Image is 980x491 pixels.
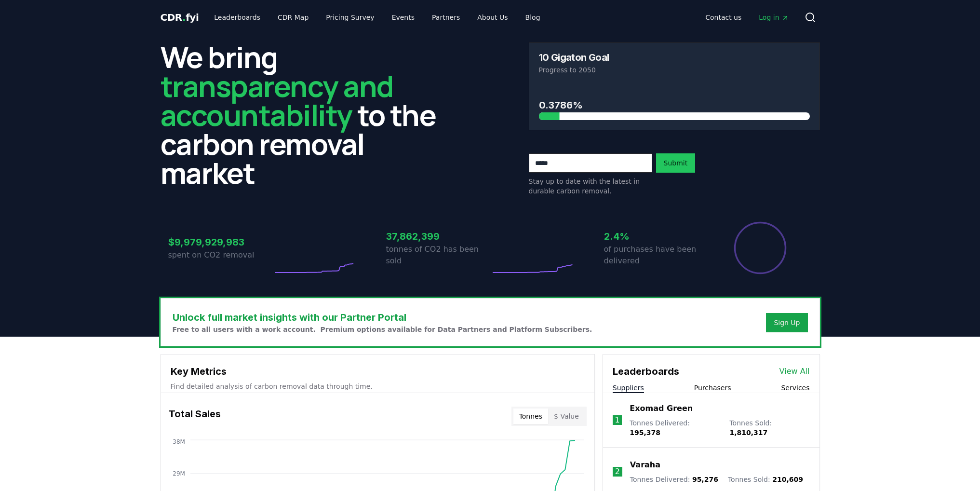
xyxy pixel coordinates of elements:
p: Find detailed analysis of carbon removal data through time. [171,382,585,391]
h3: 2.4% [604,229,708,244]
span: 210,609 [772,476,803,483]
h3: 37,862,399 [386,229,490,244]
a: Pricing Survey [318,9,382,26]
button: Submit [656,153,696,173]
p: Tonnes Sold : [729,418,809,437]
h3: Unlock full market insights with our Partner Portal [173,310,592,325]
a: Log in [751,9,796,26]
a: Exomad Green [630,403,693,414]
tspan: 38M [173,438,185,445]
h3: $9,979,929,983 [168,235,272,249]
tspan: 29M [173,470,185,477]
nav: Main [206,9,548,26]
a: Contact us [698,9,749,26]
p: Tonnes Delivered : [630,418,720,437]
a: Sign Up [774,318,800,327]
div: Percentage of sales delivered [733,221,787,275]
p: of purchases have been delivered [604,244,708,267]
p: spent on CO2 removal [168,249,272,261]
p: Free to all users with a work account. Premium options available for Data Partners and Platform S... [173,325,592,334]
a: Partners [424,9,468,26]
button: Sign Up [766,313,807,332]
a: Varaha [630,459,660,471]
button: Tonnes [513,409,548,424]
a: About Us [470,9,515,26]
button: Purchasers [694,383,731,393]
p: Tonnes Delivered : [630,475,718,484]
h3: Leaderboards [613,364,679,379]
a: CDR Map [270,9,316,26]
h3: Total Sales [169,407,221,426]
span: transparency and accountability [161,66,393,135]
h3: 10 Gigaton Goal [539,53,609,62]
h3: Key Metrics [171,364,585,379]
p: Stay up to date with the latest in durable carbon removal. [529,177,652,196]
a: Blog [518,9,548,26]
p: 1 [615,414,619,426]
span: 195,378 [630,429,660,436]
p: Progress to 2050 [539,65,810,75]
a: Events [384,9,422,26]
span: 95,276 [692,476,718,483]
span: 1,810,317 [729,429,767,436]
button: Suppliers [613,383,644,393]
p: tonnes of CO2 has been sold [386,244,490,267]
p: 2 [615,466,620,477]
span: Log in [759,13,789,22]
button: Services [781,383,809,393]
p: Tonnes Sold : [728,475,803,484]
nav: Main [698,9,796,26]
a: View All [779,366,810,377]
h2: We bring to the carbon removal market [161,42,452,187]
h3: 0.3786% [539,98,810,112]
span: CDR fyi [161,12,199,23]
a: CDR.fyi [161,11,199,24]
a: Leaderboards [206,9,268,26]
span: . [182,12,186,23]
button: $ Value [548,409,585,424]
